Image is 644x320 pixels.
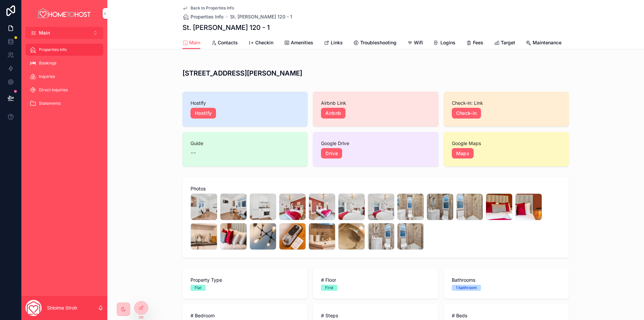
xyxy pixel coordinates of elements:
span: Back to Properties Info [191,5,234,11]
a: Properties Info [25,44,103,56]
span: Bathrooms [452,277,561,283]
a: Airbnb [321,108,345,119]
span: Contacts [218,39,238,46]
a: Check-in [452,108,481,119]
span: Logins [440,39,455,46]
a: Properties Info [182,13,223,20]
a: St. [PERSON_NAME] 120 - 1 [230,13,292,20]
h3: [STREET_ADDRESS][PERSON_NAME] [182,68,569,78]
a: Drive [321,148,342,159]
span: Property Type [191,277,300,283]
span: # Floor [321,277,430,283]
a: Statements [25,97,103,109]
p: Shloime Stroh [47,305,77,311]
span: Google Drive [321,140,430,147]
a: Target [494,37,515,50]
span: Guide [191,140,300,147]
a: Maintenance [526,37,561,50]
a: Maps [452,148,474,159]
a: Inquiries [25,71,103,83]
a: Direct Inquiries [25,84,103,96]
span: Photos [191,185,561,192]
span: Bookings [39,60,56,66]
span: Google Maps [452,140,561,147]
a: Wifi [407,37,423,50]
span: Amenities [291,39,313,46]
a: Contacts [211,37,238,50]
a: Troubleshooting [354,37,396,50]
span: Inquiries [39,74,55,79]
div: First [325,285,333,291]
span: Wifi [414,39,423,46]
span: # Bedroom [191,312,300,319]
span: Target [501,39,515,46]
span: Check-in: Link [452,100,561,106]
span: Properties Info [191,13,223,20]
span: -- [191,148,196,157]
span: Troubleshooting [360,39,396,46]
a: Bookings [25,57,103,69]
span: Checkin [255,39,273,46]
a: Back to Properties Info [182,5,234,11]
span: Statements [39,101,61,106]
img: App logo [37,8,92,19]
a: Fees [466,37,483,50]
span: Hostify [191,100,300,106]
span: Fees [473,39,483,46]
span: Maintenance [533,39,561,46]
span: # Beds [452,312,561,319]
div: scrollable content [21,39,107,118]
a: Logins [434,37,455,50]
span: Links [331,39,343,46]
div: 1 bathroom [456,285,477,291]
button: Select Button [25,27,103,39]
span: Direct Inquiries [39,87,68,93]
span: Main [189,39,200,46]
a: Main [182,37,200,49]
a: Checkin [249,37,273,50]
span: Airbnb Link [321,100,430,106]
div: Flat [195,285,202,291]
span: Properties Info [39,47,67,52]
a: Links [324,37,343,50]
span: Main [39,30,50,36]
a: Hostify [191,108,216,119]
a: Amenities [284,37,313,50]
h1: St. [PERSON_NAME] 120 - 1 [182,23,270,32]
span: # Steps [321,312,430,319]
